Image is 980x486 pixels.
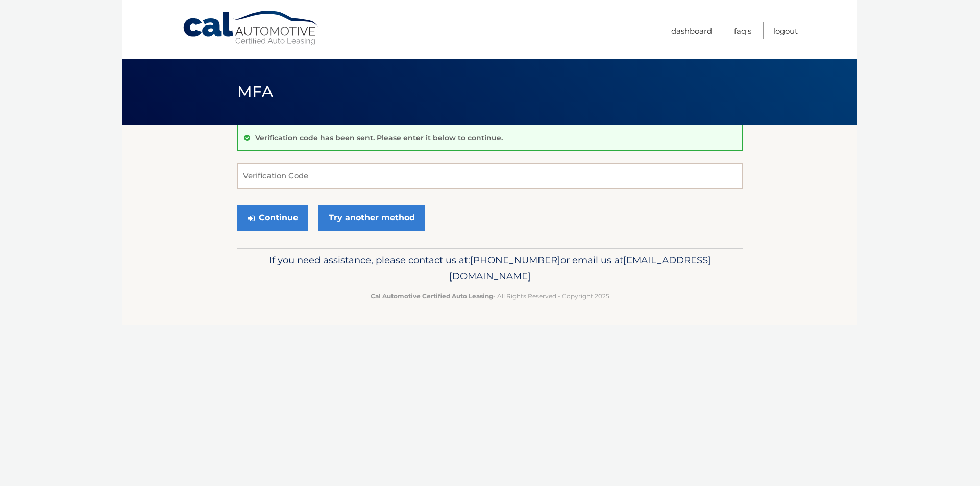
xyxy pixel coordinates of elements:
input: Verification Code [237,163,743,189]
a: Cal Automotive [182,10,320,46]
strong: Cal Automotive Certified Auto Leasing [371,292,493,300]
p: If you need assistance, please contact us at: or email us at [244,252,736,285]
p: Verification code has been sent. Please enter it below to continue. [255,133,503,142]
a: Dashboard [671,22,712,39]
span: [PHONE_NUMBER] [470,254,560,266]
p: - All Rights Reserved - Copyright 2025 [244,291,736,301]
a: Logout [773,22,798,39]
span: MFA [237,82,273,101]
a: Try another method [318,205,425,231]
span: [EMAIL_ADDRESS][DOMAIN_NAME] [449,254,711,282]
a: FAQ's [734,22,751,39]
button: Continue [237,205,308,231]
